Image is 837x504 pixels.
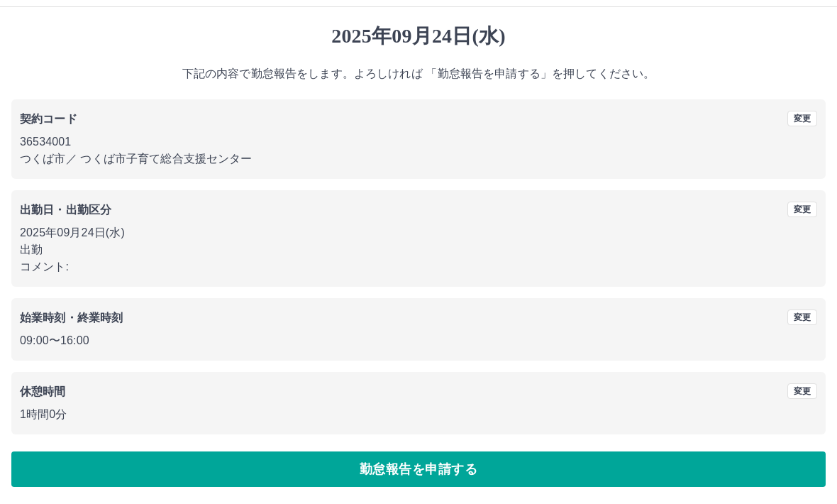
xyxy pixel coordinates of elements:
[20,259,817,276] p: コメント:
[20,407,817,424] p: 1時間0分
[787,202,817,218] button: 変更
[20,333,817,350] p: 09:00 〜 16:00
[20,225,817,242] p: 2025年09月24日(水)
[20,242,817,259] p: 出勤
[11,66,826,83] p: 下記の内容で勤怠報告をします。よろしければ 「勤怠報告を申請する」を押してください。
[20,151,817,168] p: つくば市 ／ つくば市子育て総合支援センター
[20,134,817,151] p: 36534001
[11,452,826,488] button: 勤怠報告を申請する
[787,310,817,326] button: 変更
[20,386,66,398] b: 休憩時間
[787,111,817,127] button: 変更
[20,312,123,324] b: 始業時刻・終業時刻
[20,204,111,217] b: 出勤日・出勤区分
[20,114,77,126] b: 契約コード
[11,25,826,49] h1: 2025年09月24日(水)
[787,384,817,400] button: 変更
